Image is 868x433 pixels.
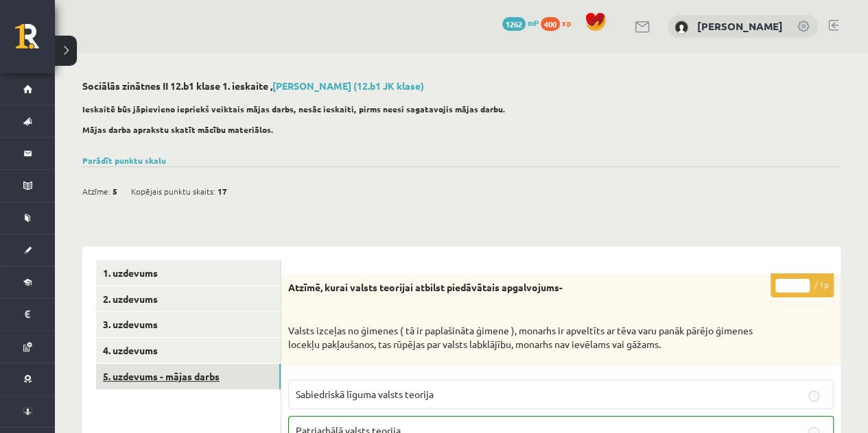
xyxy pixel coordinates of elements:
[771,273,834,297] p: / 1p
[675,21,688,34] img: Kate Birğele
[96,260,281,286] a: 1. uzdevums
[218,181,227,201] span: 17
[96,338,281,363] a: 4. uzdevums
[808,391,819,401] input: Sabiedriskā līguma valsts teorija
[96,364,281,389] a: 5. uzdevums - mājas darbs
[296,388,434,400] span: Sabiedriskā līguma valsts teorija
[82,103,506,114] strong: Ieskaitē būs jāpievieno iepriekš veiktais mājas darbs, nesāc ieskaiti, pirms neesi sagatavojis mā...
[96,312,281,337] a: 3. uzdevums
[502,17,526,31] span: 1262
[113,181,117,201] span: 5
[82,80,841,92] h2: Sociālās zinātnes II 12.b1 klase 1. ieskaite ,
[541,17,578,28] a: 400 xp
[528,17,539,28] span: mP
[272,79,424,92] a: [PERSON_NAME] (12.b1 JK klase)
[15,24,55,58] a: Rīgas 1. Tālmācības vidusskola
[82,124,274,135] strong: Mājas darba aprakstu skatīt mācību materiālos.
[502,17,539,28] a: 1262 mP
[131,181,215,201] span: Kopējais punktu skaits:
[82,181,110,201] span: Atzīme:
[288,324,765,351] p: Valsts izceļas no ģimenes ( tā ir paplašināta ģimene ), monarhs ir apveltīts ar tēva varu panāk p...
[541,17,560,31] span: 400
[96,286,281,312] a: 2. uzdevums
[82,155,166,166] a: Parādīt punktu skalu
[562,17,571,28] span: xp
[288,281,563,293] strong: Atzīmē, kurai valsts teorijai atbilst piedāvātais apgalvojums-
[697,19,783,33] a: [PERSON_NAME]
